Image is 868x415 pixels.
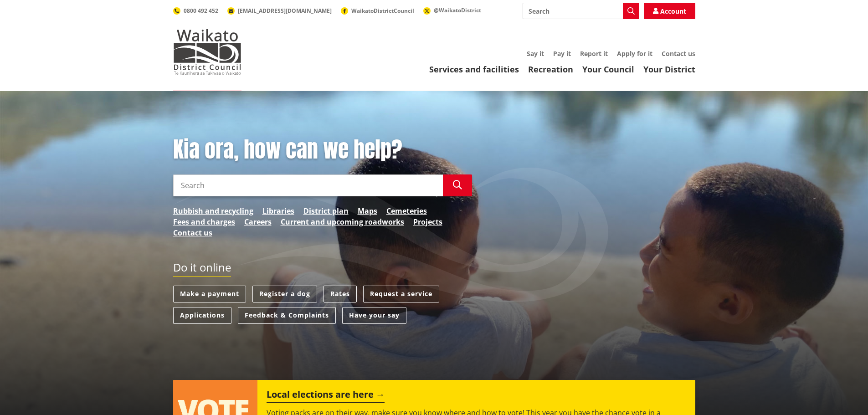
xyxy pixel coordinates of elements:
[173,286,246,302] a: Make a payment
[252,286,317,302] a: Register a dog
[341,7,414,15] a: WaikatoDistrictCouncil
[262,205,294,216] a: Libraries
[553,49,571,58] a: Pay it
[267,389,385,403] h2: Local elections are here
[173,7,218,15] a: 0800 492 452
[244,216,272,227] a: Careers
[358,205,377,216] a: Maps
[238,307,336,324] a: Feedback & Complaints
[413,216,442,227] a: Projects
[617,49,652,58] a: Apply for it
[173,216,235,227] a: Fees and charges
[351,7,414,15] span: WaikatoDistrictCouncil
[662,49,695,58] a: Contact us
[303,205,349,216] a: District plan
[434,6,481,14] span: @WaikatoDistrict
[582,64,634,75] a: Your Council
[429,64,519,75] a: Services and facilities
[173,29,241,75] img: Waikato District Council - Te Kaunihera aa Takiwaa o Waikato
[523,3,639,19] input: Search input
[173,174,443,196] input: Search input
[386,205,427,216] a: Cemeteries
[342,307,406,324] a: Have your say
[238,7,332,15] span: [EMAIL_ADDRESS][DOMAIN_NAME]
[173,137,472,163] h1: Kia ora, how can we help?
[173,307,231,324] a: Applications
[644,3,695,19] a: Account
[281,216,404,227] a: Current and upcoming roadworks
[643,64,695,75] a: Your District
[227,7,332,15] a: [EMAIL_ADDRESS][DOMAIN_NAME]
[173,261,231,277] h2: Do it online
[528,64,573,75] a: Recreation
[527,49,544,58] a: Say it
[173,227,212,238] a: Contact us
[173,205,253,216] a: Rubbish and recycling
[324,286,357,302] a: Rates
[184,7,218,15] span: 0800 492 452
[580,49,608,58] a: Report it
[423,6,481,14] a: @WaikatoDistrict
[363,286,439,302] a: Request a service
